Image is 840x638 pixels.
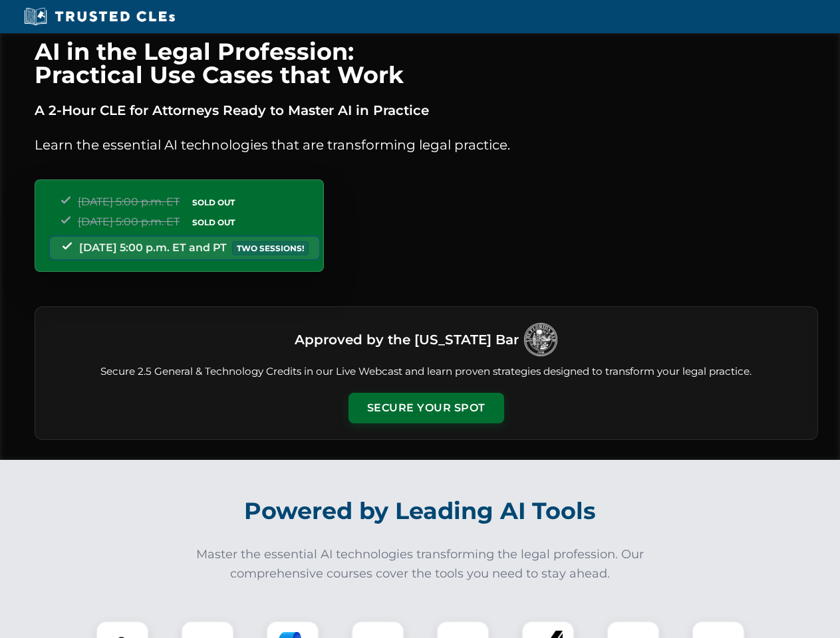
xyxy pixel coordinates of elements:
span: SOLD OUT [188,215,239,229]
p: A 2-Hour CLE for Attorneys Ready to Master AI in Practice [35,100,818,121]
span: [DATE] 5:00 p.m. ET [78,215,180,228]
img: Trusted CLEs [20,7,179,27]
h3: Approved by the [US_STATE] Bar [295,328,519,352]
p: Secure 2.5 General & Technology Credits in our Live Webcast and learn proven strategies designed ... [51,364,801,379]
button: Secure Your Spot [349,393,504,423]
span: [DATE] 5:00 p.m. ET [78,195,180,208]
span: SOLD OUT [188,195,239,209]
h2: Powered by Leading AI Tools [52,488,789,534]
h1: AI in the Legal Profession: Practical Use Cases that Work [35,40,818,86]
img: Logo [524,323,557,356]
p: Learn the essential AI technologies that are transforming legal practice. [35,134,818,156]
p: Master the essential AI technologies transforming the legal profession. Our comprehensive courses... [188,545,653,584]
